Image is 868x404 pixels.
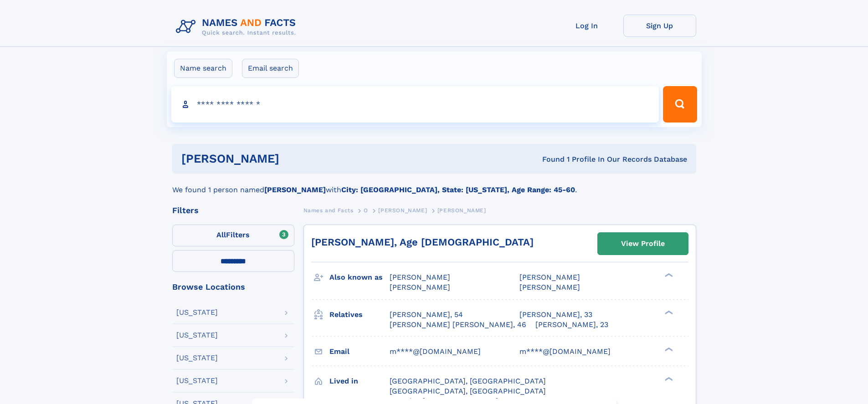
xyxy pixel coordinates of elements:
[172,225,294,246] label: Filters
[437,207,486,214] span: [PERSON_NAME]
[390,273,450,281] span: [PERSON_NAME]
[303,205,354,216] a: Names and Facts
[519,310,592,320] a: [PERSON_NAME], 33
[172,206,294,215] div: Filters
[598,233,688,255] a: View Profile
[390,387,546,395] span: [GEOGRAPHIC_DATA], [GEOGRAPHIC_DATA]
[621,233,665,254] div: View Profile
[172,283,294,291] div: Browse Locations
[390,283,450,291] span: [PERSON_NAME]
[174,59,232,78] label: Name search
[663,86,697,123] button: Search Button
[519,283,580,291] span: [PERSON_NAME]
[181,153,411,164] h1: [PERSON_NAME]
[172,15,303,39] img: Logo Names and Facts
[411,154,687,164] div: Found 1 Profile In Our Records Database
[329,344,390,359] h3: Email
[390,320,526,330] a: [PERSON_NAME] [PERSON_NAME], 46
[329,373,390,389] h3: Lived in
[623,15,696,37] a: Sign Up
[663,272,673,278] div: ❯
[390,377,546,385] span: [GEOGRAPHIC_DATA], [GEOGRAPHIC_DATA]
[176,332,218,339] div: [US_STATE]
[329,307,390,322] h3: Relatives
[535,320,608,330] a: [PERSON_NAME], 23
[663,309,673,315] div: ❯
[216,230,226,239] span: All
[329,270,390,285] h3: Also known as
[378,207,427,214] span: [PERSON_NAME]
[264,185,326,194] b: [PERSON_NAME]
[663,346,673,352] div: ❯
[378,205,427,216] a: [PERSON_NAME]
[242,59,299,78] label: Email search
[172,174,696,195] div: We found 1 person named with .
[390,310,463,320] a: [PERSON_NAME], 54
[663,376,673,382] div: ❯
[519,273,580,281] span: [PERSON_NAME]
[176,354,218,362] div: [US_STATE]
[171,86,659,123] input: search input
[176,377,218,384] div: [US_STATE]
[176,309,218,316] div: [US_STATE]
[364,207,368,214] span: O
[550,15,623,37] a: Log In
[341,185,575,194] b: City: [GEOGRAPHIC_DATA], State: [US_STATE], Age Range: 45-60
[311,236,534,248] a: [PERSON_NAME], Age [DEMOGRAPHIC_DATA]
[364,205,368,216] a: O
